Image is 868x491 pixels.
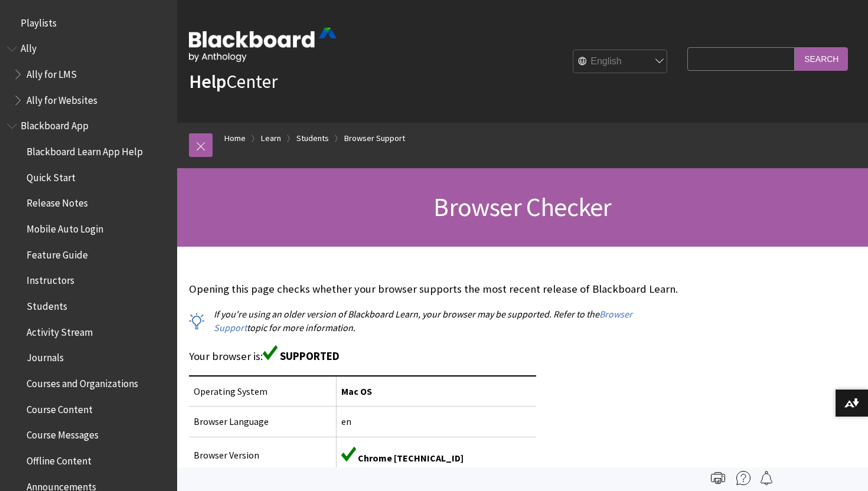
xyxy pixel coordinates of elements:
img: Blackboard by Anthology [189,28,337,62]
p: Your browser is: [189,345,681,364]
nav: Book outline for Anthology Ally Help [7,39,170,110]
span: Course Content [27,400,93,415]
span: Instructors [27,271,74,287]
a: Browser Support [344,131,405,146]
span: Students [27,296,67,312]
span: Ally for LMS [27,64,77,80]
a: Learn [261,131,281,146]
img: Print [711,471,725,485]
span: Quick Start [27,168,76,184]
span: en [341,415,351,427]
span: Offline Content [27,451,92,467]
span: Blackboard App [21,116,89,132]
span: Activity Stream [27,322,93,338]
td: Browser Version [189,437,337,473]
a: Browser Support [214,308,632,333]
p: If you're using an older version of Blackboard Learn, your browser may be supported. Refer to the... [189,307,681,334]
strong: Help [189,70,226,93]
span: Mac OS [341,385,372,397]
td: Browser Language [189,407,337,437]
span: Release Notes [27,194,88,210]
span: Mobile Auto Login [27,219,103,235]
span: Chrome [TECHNICAL_ID] [358,452,464,464]
a: Home [224,131,246,146]
span: Blackboard Learn App Help [27,142,143,158]
img: Follow this page [759,471,774,485]
span: Feature Guide [27,245,88,261]
span: Journals [27,348,64,364]
span: Ally [21,39,37,55]
span: SUPPORTED [280,349,340,363]
img: Green supported icon [263,345,278,360]
td: Operating System [189,376,337,407]
img: Green supported icon [341,447,356,461]
span: Course Messages [27,425,99,441]
span: Playlists [21,13,57,29]
select: Site Language Selector [573,50,668,74]
p: Opening this page checks whether your browser supports the most recent release of Blackboard Learn. [189,281,681,297]
a: HelpCenter [189,70,278,93]
a: Students [296,131,329,146]
span: Ally for Websites [27,90,97,106]
input: Search [795,47,848,70]
span: Browser Checker [433,191,611,223]
span: Courses and Organizations [27,374,138,389]
nav: Book outline for Playlists [7,13,170,33]
img: More help [736,471,750,485]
